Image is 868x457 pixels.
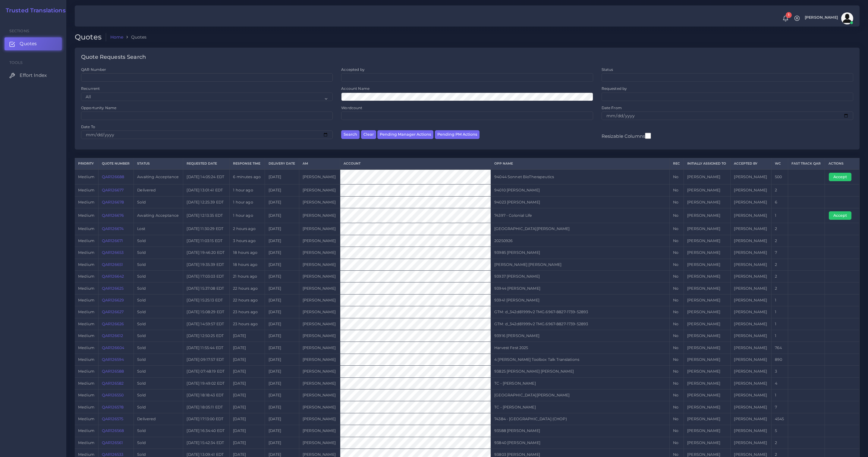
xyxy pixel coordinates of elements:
[771,208,788,223] td: 1
[183,366,230,377] td: [DATE] 07:48:19 EDT
[805,16,838,20] span: [PERSON_NAME]
[669,389,684,401] td: No
[491,208,670,223] td: 74397 - Colonial Life
[134,413,183,425] td: Delivered
[299,158,340,169] th: AM
[491,306,670,318] td: GTM: d_342d81999v2 TMG.6967-8827-1739-52893
[230,377,265,389] td: [DATE]
[669,377,684,389] td: No
[771,401,788,413] td: 7
[265,169,299,184] td: [DATE]
[299,259,340,270] td: [PERSON_NAME]
[669,401,684,413] td: No
[183,401,230,413] td: [DATE] 18:05:11 EDT
[134,401,183,413] td: Sold
[102,452,123,457] a: QAR126533
[183,158,230,169] th: Requested Date
[134,366,183,377] td: Sold
[102,262,123,267] a: QAR126651
[299,389,340,401] td: [PERSON_NAME]
[78,393,94,397] span: medium
[102,322,124,326] a: QAR126626
[78,250,94,255] span: medium
[731,158,772,169] th: Accepted by
[78,175,94,179] span: medium
[183,271,230,282] td: [DATE] 17:03:03 EDT
[20,40,37,47] span: Quotes
[669,354,684,365] td: No
[134,318,183,330] td: Sold
[684,377,730,389] td: [PERSON_NAME]
[341,105,362,110] label: Wordcount
[684,169,730,184] td: [PERSON_NAME]
[299,223,340,235] td: [PERSON_NAME]
[230,413,265,425] td: [DATE]
[684,342,730,354] td: [PERSON_NAME]
[299,306,340,318] td: [PERSON_NAME]
[771,259,788,270] td: 2
[230,330,265,342] td: [DATE]
[684,196,730,208] td: [PERSON_NAME]
[829,174,856,179] a: Accept
[183,354,230,365] td: [DATE] 09:17:57 EDT
[102,310,124,314] a: QAR126627
[771,342,788,354] td: 764
[230,259,265,270] td: 18 hours ago
[299,208,340,223] td: [PERSON_NAME]
[75,158,98,169] th: Priority
[491,223,670,235] td: [GEOGRAPHIC_DATA][PERSON_NAME]
[491,259,670,270] td: [PERSON_NAME] [PERSON_NAME]
[802,12,855,24] a: [PERSON_NAME]avatar
[134,169,183,184] td: Awaiting Acceptance
[340,158,491,169] th: Account
[183,306,230,318] td: [DATE] 15:08:29 EDT
[731,282,772,294] td: [PERSON_NAME]
[731,235,772,247] td: [PERSON_NAME]
[669,223,684,235] td: No
[669,294,684,306] td: No
[78,381,94,386] span: medium
[731,184,772,196] td: [PERSON_NAME]
[265,413,299,425] td: [DATE]
[102,298,124,302] a: QAR126629
[669,342,684,354] td: No
[669,366,684,377] td: No
[183,294,230,306] td: [DATE] 15:25:13 EDT
[5,37,62,50] a: Quotes
[102,428,124,433] a: QAR126568
[731,354,772,365] td: [PERSON_NAME]
[20,72,47,79] span: Effort Index
[265,389,299,401] td: [DATE]
[491,247,670,259] td: 93985 [PERSON_NAME]
[134,184,183,196] td: Delivered
[102,333,123,338] a: QAR126612
[183,196,230,208] td: [DATE] 12:25:39 EDT
[230,342,265,354] td: [DATE]
[78,333,94,338] span: medium
[134,354,183,365] td: Sold
[230,169,265,184] td: 6 minutes ago
[78,188,94,192] span: medium
[134,306,183,318] td: Sold
[684,271,730,282] td: [PERSON_NAME]
[669,235,684,247] td: No
[183,377,230,389] td: [DATE] 19:49:02 EDT
[299,235,340,247] td: [PERSON_NAME]
[731,389,772,401] td: [PERSON_NAME]
[731,401,772,413] td: [PERSON_NAME]
[684,318,730,330] td: [PERSON_NAME]
[299,196,340,208] td: [PERSON_NAME]
[299,247,340,259] td: [PERSON_NAME]
[81,124,95,129] label: Date To
[81,86,100,91] label: Recurrent
[102,369,124,373] a: QAR126588
[134,259,183,270] td: Sold
[491,354,670,365] td: 4 [PERSON_NAME] Toolbox Talk Translations
[78,357,94,362] span: medium
[230,282,265,294] td: 22 hours ago
[669,184,684,196] td: No
[602,86,627,91] label: Requested by
[183,330,230,342] td: [DATE] 12:50:25 EDT
[123,34,146,40] li: Quotes
[265,223,299,235] td: [DATE]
